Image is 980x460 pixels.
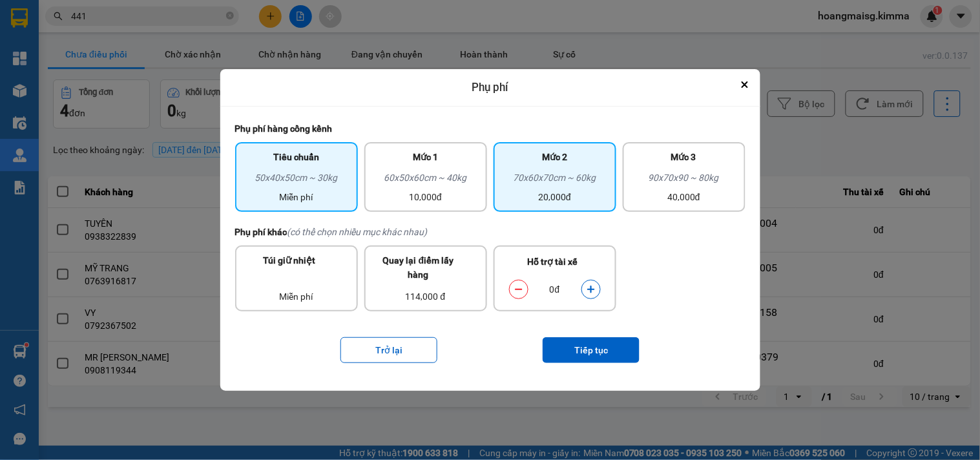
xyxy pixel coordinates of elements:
[89,70,172,84] li: VP Vĩnh Long
[372,289,479,304] div: 114,000 đ
[243,150,350,171] div: Tiêu chuẩn
[528,282,581,297] div: 0đ
[501,190,609,204] div: 20,000đ
[372,171,479,190] div: 60x50x60cm ~ 40kg
[235,121,745,136] div: Phụ phí hàng cồng kềnh
[501,171,609,190] div: 70x60x70cm ~ 60kg
[287,227,428,237] span: (có thể chọn nhiều mục khác nhau)
[243,171,350,190] div: 50x40x50cm ~ 30kg
[235,225,745,239] div: Phụ phí khác
[631,190,738,204] div: 40,000đ
[372,253,465,288] div: Quay lại điểm lấy hàng
[89,87,98,96] span: environment
[631,150,738,171] div: Mức 3
[243,190,350,204] div: Miễn phí
[503,255,607,277] div: Hỗ trợ tài xế
[372,150,479,171] div: Mức 1
[6,6,52,52] img: logo.jpg
[631,171,738,190] div: 90x70x90 ~ 80kg
[737,77,753,92] button: Close
[543,337,640,363] button: Tiếp tục
[501,150,609,171] div: Mức 2
[243,289,350,304] div: Miễn phí
[243,253,336,274] div: Túi giữ nhiệt
[89,86,158,125] b: 107/1 , Đường 2/9 P1, TP Vĩnh Long
[6,6,187,55] li: [PERSON_NAME] - 0931936768
[220,69,760,107] div: Phụ phí
[372,190,479,204] div: 10,000đ
[220,69,760,391] div: dialog
[6,70,89,98] li: VP TP. [PERSON_NAME]
[340,337,437,363] button: Trở lại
